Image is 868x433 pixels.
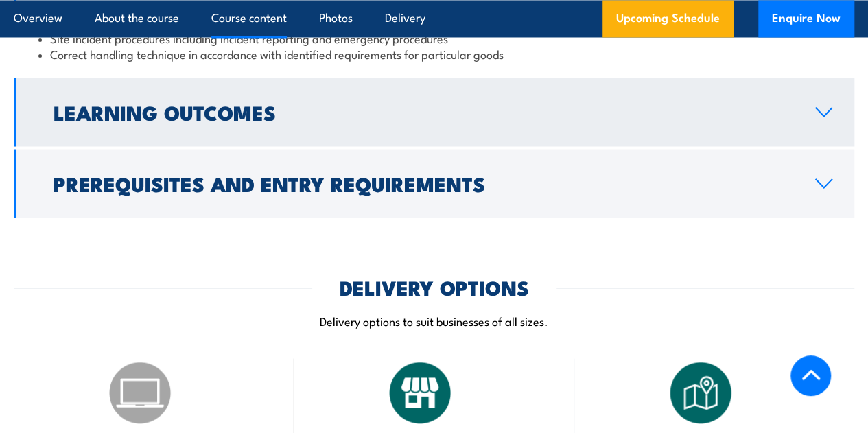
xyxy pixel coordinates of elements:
p: Delivery options to suit businesses of all sizes. [14,312,854,328]
li: Site incident procedures including incident reporting and emergency procedures [38,30,830,46]
h2: DELIVERY OPTIONS [340,277,529,295]
li: Correct handling technique in accordance with identified requirements for particular goods [38,46,830,62]
a: Prerequisites and Entry Requirements [14,149,854,218]
h2: Learning Outcomes [54,102,793,120]
h2: Prerequisites and Entry Requirements [54,174,793,191]
a: Learning Outcomes [14,78,854,146]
